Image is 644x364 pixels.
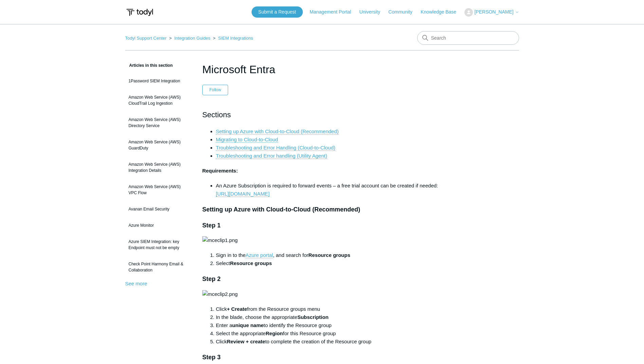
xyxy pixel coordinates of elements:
li: In the blade, choose the appropriate [216,313,442,321]
a: 1Password SIEM Integration [125,75,192,87]
li: SIEM Integrations [211,36,253,41]
li: Click from the Resource groups menu [216,305,442,313]
img: mceclip1.png [202,236,238,244]
button: Follow Article [202,85,228,95]
a: Todyl Support Center [125,36,167,41]
strong: Resource groups [230,260,272,266]
button: [PERSON_NAME] [464,8,519,17]
a: See more [125,281,147,286]
img: Todyl Support Center Help Center home page [125,6,154,19]
li: An Azure Subscription is required to forward events – a free trial account can be created if needed: [216,182,442,198]
strong: unique name [232,322,264,328]
a: Management Portal [310,8,358,16]
span: [PERSON_NAME] [474,9,513,15]
strong: Subscription [297,314,329,320]
a: Amazon Web Service (AWS) GuardDuty [125,136,192,155]
li: Select the appropriate for this Resource group [216,329,442,338]
strong: Review + create [227,339,265,344]
h3: Step 2 [202,274,442,284]
strong: + Create [227,306,247,312]
a: Setting up Azure with Cloud-to-Cloud (Recommended) [216,128,339,135]
a: Community [388,8,419,16]
a: Troubleshooting and Error Handling (Cloud-to-Cloud) [216,145,335,151]
li: Enter a to identify the Resource group [216,321,442,329]
a: Troubleshooting and Error handling (Utility Agent) [216,153,327,159]
li: Todyl Support Center [125,36,168,41]
a: University [359,8,387,16]
li: Click to complete the creation of the Resource group [216,338,442,346]
a: SIEM Integrations [218,36,253,41]
li: Sign in to the , and search for [216,251,442,259]
a: Amazon Web Service (AWS) CloudTrail Log Ingestion [125,91,192,110]
a: Knowledge Base [421,8,463,16]
li: Select [216,259,442,267]
a: Amazon Web Service (AWS) VPC Flow [125,180,192,199]
a: Avanan Email Security [125,203,192,216]
a: Azure Monitor [125,219,192,232]
a: Azure portal [245,252,273,258]
a: Integration Guides [174,36,210,41]
a: Migrating to Cloud-to-Cloud [216,137,278,143]
strong: Resource groups [308,252,350,258]
a: Amazon Web Service (AWS) Integration Details [125,158,192,177]
a: Amazon Web Service (AWS) Directory Service [125,113,192,132]
a: Check Point Harmony Email & Collaboration [125,258,192,277]
h3: Step 3 [202,352,442,362]
input: Search [417,31,519,45]
img: mceclip2.png [202,290,238,298]
li: Integration Guides [168,36,211,41]
h1: Microsoft Entra [202,61,442,78]
h3: Step 1 [202,221,442,230]
span: Articles in this section [125,63,173,68]
strong: Region [265,330,283,336]
strong: Requirements: [202,168,238,174]
a: Azure SIEM Integration: key Endpoint must not be empty [125,235,192,254]
h3: Setting up Azure with Cloud-to-Cloud (Recommended) [202,205,442,215]
h2: Sections [202,109,442,121]
a: Submit a Request [252,6,303,18]
a: [URL][DOMAIN_NAME] [216,191,270,197]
